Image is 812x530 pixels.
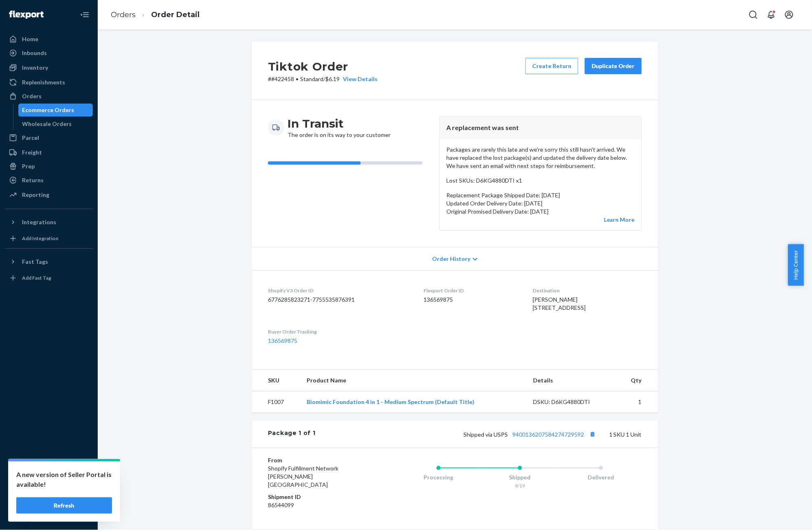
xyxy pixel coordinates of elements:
[268,75,377,83] p: # #422458 / $6.19
[5,76,93,89] a: Replenishments
[22,218,56,226] div: Integrations
[268,429,316,439] div: Package 1 of 1
[18,104,93,117] a: Ecommerce Orders
[22,148,42,157] div: Freight
[252,391,300,413] td: F1007
[5,272,93,285] a: Add Fast Tag
[22,78,65,86] div: Replenishments
[268,493,365,501] dt: Shipment ID
[16,497,112,514] button: Refresh
[5,493,93,506] a: Help Center
[446,199,635,208] p: Updated Order Delivery Date: [DATE]
[763,7,779,23] button: Open notifications
[781,7,797,23] button: Open account menu
[22,176,44,184] div: Returns
[77,7,93,23] button: Close Navigation
[316,429,642,439] div: 1 SKU 1 Unit
[22,162,35,170] div: Prep
[5,216,93,229] button: Integrations
[5,46,93,60] a: Inbounds
[111,10,136,19] a: Orders
[22,235,58,242] div: Add Integration
[22,134,39,142] div: Parcel
[398,473,479,481] div: Processing
[424,296,520,304] dd: 136569875
[268,456,365,464] dt: From
[5,90,93,103] a: Orders
[22,258,48,266] div: Fast Tags
[592,62,635,70] div: Duplicate Order
[446,146,635,170] p: Packages are rarely this late and we're sorry this still hasn't arrived. We have replaced the los...
[463,431,598,438] span: Shipped via USPS
[268,296,410,304] dd: 6776285823271-7755535876391
[560,473,642,481] div: Delivered
[5,160,93,173] a: Prep
[446,191,635,199] p: Replacement Package Shipped Date: [DATE]
[268,328,410,335] dt: Buyer Order Tracking
[5,131,93,144] a: Parcel
[22,35,38,43] div: Home
[296,75,298,82] span: •
[300,370,527,391] th: Product Name
[587,429,598,439] button: Copy tracking number
[287,116,391,131] h3: In Transit
[268,501,365,509] dd: 86544099
[5,507,93,520] button: Give Feedback
[268,465,338,488] span: Shopify Fulfillment Network [PERSON_NAME][GEOGRAPHIC_DATA]
[268,58,377,75] h2: Tiktok Order
[525,58,578,74] button: Create Return
[616,391,658,413] td: 1
[5,479,93,492] a: Talk to Support
[5,61,93,74] a: Inventory
[22,92,42,100] div: Orders
[512,431,584,438] a: 9400136207584274729592
[307,398,474,405] a: Biomimic Foundation 4 in 1 - Medium Spectrum (Default Title)
[5,33,93,46] a: Home
[604,216,635,223] a: Learn More
[5,188,93,201] a: Reporting
[9,11,44,19] img: Flexport logo
[300,75,323,82] span: Standard
[22,49,47,57] div: Inbounds
[440,117,641,139] header: A replacement was sent
[5,232,93,245] a: Add Integration
[788,244,804,286] button: Help Center
[22,64,48,72] div: Inventory
[22,274,51,281] div: Add Fast Tag
[432,255,471,263] span: Order History
[533,296,586,311] span: [PERSON_NAME] [STREET_ADDRESS]
[479,482,561,489] div: 9/19
[745,7,762,23] button: Open Search Box
[5,466,93,479] a: Settings
[287,116,391,139] div: The order is on its way to your customer
[18,117,93,130] a: Wholesale Orders
[446,208,635,216] p: Original Promised Delivery Date: [DATE]
[585,58,642,74] button: Duplicate Order
[533,287,642,294] dt: Destination
[252,370,300,391] th: SKU
[424,287,520,294] dt: Flexport Order ID
[5,146,93,159] a: Freight
[268,287,410,294] dt: Shopify V3 Order ID
[479,473,561,481] div: Shipped
[16,470,112,489] p: A new version of Seller Portal is available!
[22,191,49,199] div: Reporting
[340,75,377,83] button: View Details
[5,174,93,187] a: Returns
[22,106,75,114] div: Ecommerce Orders
[104,3,206,27] ol: breadcrumbs
[5,255,93,268] button: Fast Tags
[151,10,200,19] a: Order Detail
[22,120,72,128] div: Wholesale Orders
[268,337,297,344] a: 136569875
[446,177,635,185] p: Lost SKUs: D6KG4880DTI x1
[527,370,617,391] th: Details
[533,398,610,406] div: DSKU: D6KG4880DTI
[616,370,658,391] th: Qty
